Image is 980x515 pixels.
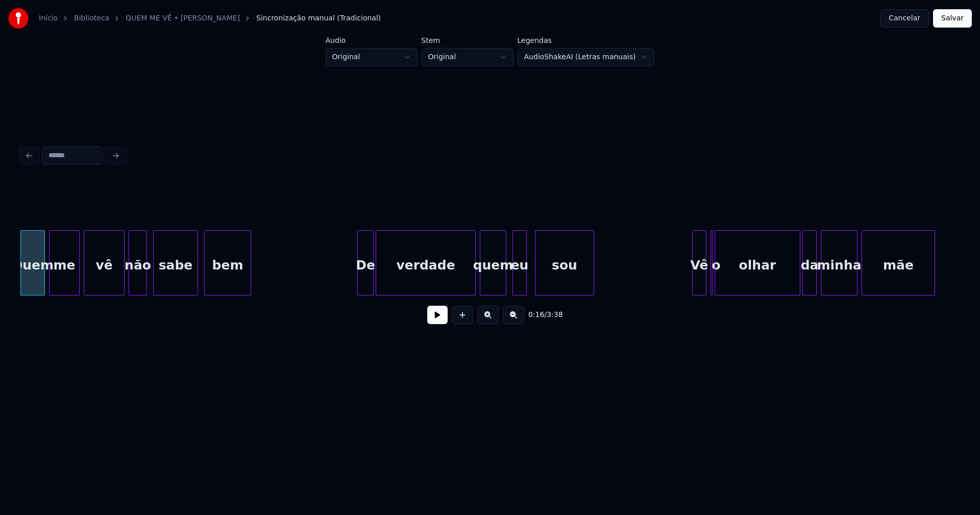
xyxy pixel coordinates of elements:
span: Sincronização manual (Tradicional) [256,13,381,23]
span: 0:16 [528,310,544,320]
button: Cancelar [880,9,929,28]
label: Áudio [326,37,418,44]
a: QUEM ME VÊ • [PERSON_NAME] [126,13,240,23]
a: Início [39,13,58,23]
span: 3:38 [547,310,562,320]
a: Biblioteca [74,13,109,23]
div: / [528,310,553,320]
label: Legendas [518,37,655,44]
img: youka [8,8,29,29]
nav: breadcrumb [39,13,381,23]
button: Salvar [933,9,972,28]
label: Stem [422,37,513,44]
